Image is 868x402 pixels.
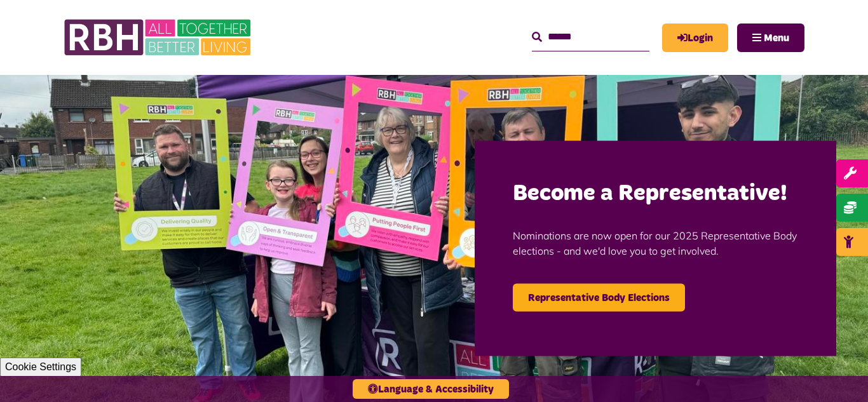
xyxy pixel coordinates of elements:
[64,13,254,62] img: RBH
[353,379,509,399] button: Language & Accessibility
[513,208,798,277] p: Nominations are now open for our 2025 Representative Body elections - and we'd love you to get in...
[513,178,798,208] h2: Become a Representative!
[737,23,804,52] button: Navigation
[662,23,728,52] a: MyRBH
[764,33,789,43] span: Menu
[513,283,685,311] a: Representative Body Elections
